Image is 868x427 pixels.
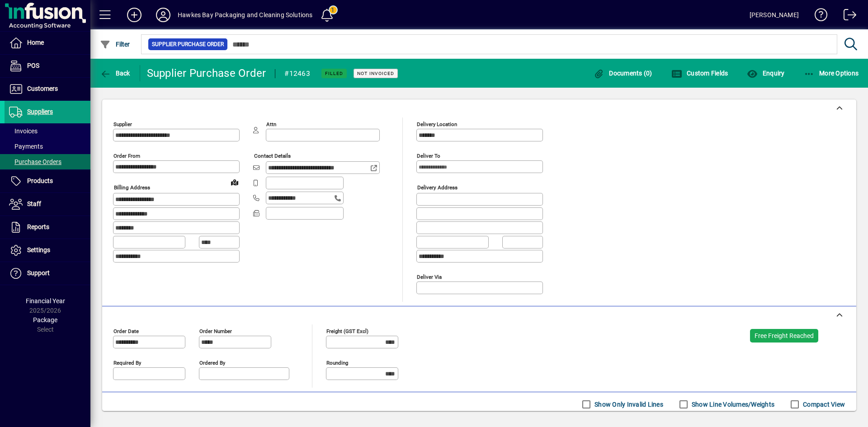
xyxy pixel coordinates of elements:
[594,70,652,77] span: Documents (0)
[113,121,132,127] mat-label: Supplier
[417,273,442,280] mat-label: Deliver via
[417,121,457,127] mat-label: Delivery Location
[5,139,90,154] a: Payments
[669,65,731,81] button: Custom Fields
[9,143,43,150] span: Payments
[100,41,130,48] span: Filter
[27,85,58,92] span: Customers
[801,400,845,409] label: Compact View
[199,359,225,366] mat-label: Ordered by
[837,2,857,31] a: Logout
[9,158,61,165] span: Purchase Orders
[27,177,53,184] span: Products
[27,223,49,230] span: Reports
[98,65,132,81] button: Back
[178,8,313,22] div: Hawkes Bay Packaging and Cleaning Solutions
[284,66,310,81] div: #12463
[120,7,149,23] button: Add
[326,359,348,366] mat-label: Rounding
[5,193,90,216] a: Staff
[33,316,57,324] span: Package
[113,328,139,334] mat-label: Order date
[690,400,774,409] label: Show Line Volumes/Weights
[266,121,276,127] mat-label: Attn
[745,65,787,81] button: Enquiry
[5,55,90,77] a: POS
[90,65,140,81] app-page-header-button: Back
[26,297,65,305] span: Financial Year
[325,70,343,76] span: Filled
[5,154,90,169] a: Purchase Orders
[27,200,41,207] span: Staff
[802,65,861,81] button: More Options
[357,70,394,76] span: Not Invoiced
[5,78,90,100] a: Customers
[27,269,50,277] span: Support
[27,246,50,253] span: Settings
[27,39,44,46] span: Home
[147,66,266,80] div: Supplier Purchase Order
[100,70,130,77] span: Back
[750,8,799,22] div: [PERSON_NAME]
[9,127,38,135] span: Invoices
[5,239,90,262] a: Settings
[5,216,90,239] a: Reports
[5,262,90,285] a: Support
[5,170,90,192] a: Products
[152,40,224,49] span: Supplier Purchase Order
[5,123,90,139] a: Invoices
[593,400,663,409] label: Show Only Invalid Lines
[149,7,178,23] button: Profile
[808,2,828,31] a: Knowledge Base
[98,36,132,52] button: Filter
[27,108,53,115] span: Suppliers
[113,359,141,366] mat-label: Required by
[755,332,814,339] span: Free Freight Reached
[227,175,242,189] a: View on map
[326,328,368,334] mat-label: Freight (GST excl)
[591,65,655,81] button: Documents (0)
[113,153,140,159] mat-label: Order from
[5,32,90,54] a: Home
[199,328,232,334] mat-label: Order number
[747,70,784,77] span: Enquiry
[671,70,728,77] span: Custom Fields
[417,153,440,159] mat-label: Deliver To
[27,62,39,69] span: POS
[804,70,859,77] span: More Options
